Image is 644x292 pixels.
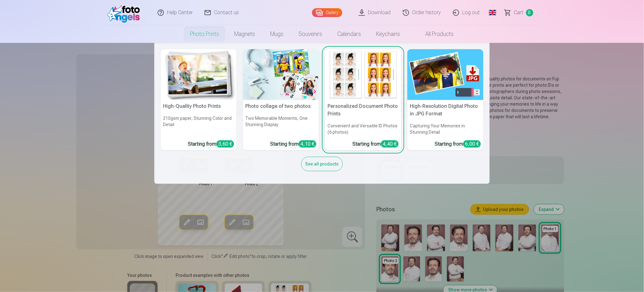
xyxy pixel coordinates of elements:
a: High-Resolution Digital Photo in JPG FormatHigh-Resolution Digital Photo in JPG FormatCapturing Y... [408,49,484,150]
a: Mugs [263,25,291,43]
h6: Capturing Your Memories in Stunning Detail [408,120,484,138]
h5: High-Quality Photo Prints [161,100,237,113]
img: High-Resolution Digital Photo in JPG Format [408,49,484,100]
a: Photo prints [183,25,227,43]
a: Magnets [227,25,263,43]
img: Photo collage of two photos [243,49,319,100]
h6: 210gsm paper, Stunning Color and Detail [161,113,237,138]
img: High-Quality Photo Prints [161,49,237,100]
div: Starting from [188,140,234,148]
h6: Two Memorable Moments, One Stunning Display [243,113,319,138]
span: 0 [526,9,533,16]
div: Starting from [353,140,399,148]
a: Photo collage of two photosPhoto collage of two photosTwo Memorable Moments, One Stunning Display... [243,49,319,150]
div: 4,10 € [299,140,316,148]
a: See all products [301,160,343,167]
a: All products [408,25,461,43]
div: Starting from [435,140,481,148]
a: Calendars [330,25,368,43]
div: 3,60 € [217,140,234,148]
h5: High-Resolution Digital Photo in JPG Format [408,100,484,120]
img: Personalized Document Photo Prints [325,49,401,100]
a: Keychains [368,25,408,43]
a: Personalized Document Photo PrintsPersonalized Document Photo PrintsConvenient and Versatile ID P... [325,49,401,150]
img: /fa1 [107,3,143,23]
h5: Personalized Document Photo Prints [325,100,401,120]
div: Starting from [270,140,316,148]
div: 4,40 € [381,140,399,148]
h6: Convenient and Versatile ID Photos (6 photos) [325,120,401,138]
span: Сart [514,9,524,16]
div: 6,00 € [463,140,481,148]
a: Gallery [312,8,342,17]
a: High-Quality Photo PrintsHigh-Quality Photo Prints210gsm paper, Stunning Color and DetailStarting... [161,49,237,150]
h5: Photo collage of two photos [243,100,319,113]
a: Souvenirs [291,25,330,43]
div: See all products [301,157,343,171]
